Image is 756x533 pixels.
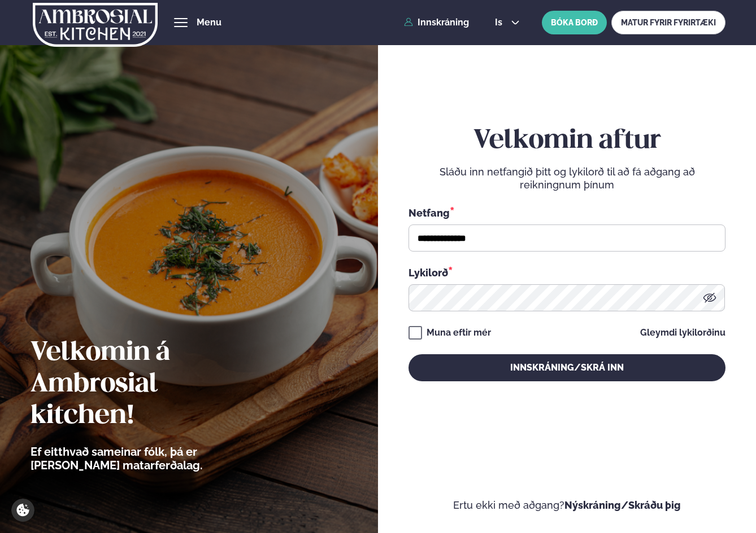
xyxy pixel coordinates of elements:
[11,499,34,522] a: Cookie settings
[495,18,506,27] span: is
[542,11,607,34] button: BÓKA BORÐ
[640,328,725,337] a: Gleymdi lykilorðinu
[409,499,725,512] p: Ertu ekki með aðgang?
[611,11,725,34] a: MATUR FYRIR FYRIRTÆKI
[564,499,681,511] a: Nýskráning/Skráðu þig
[409,354,725,381] button: Innskráning/Skrá inn
[409,265,725,280] div: Lykilorð
[409,125,725,157] h2: Velkomin aftur
[404,17,469,28] a: Innskráning
[31,337,265,432] h2: Velkomin á Ambrosial kitchen!
[33,2,158,48] img: logo
[31,445,265,472] p: Ef eitthvað sameinar fólk, þá er [PERSON_NAME] matarferðalag.
[486,18,528,27] button: is
[409,165,725,192] p: Sláðu inn netfangið þitt og lykilorð til að fá aðgang að reikningnum þínum
[409,205,725,220] div: Netfang
[174,16,188,29] button: hamburger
